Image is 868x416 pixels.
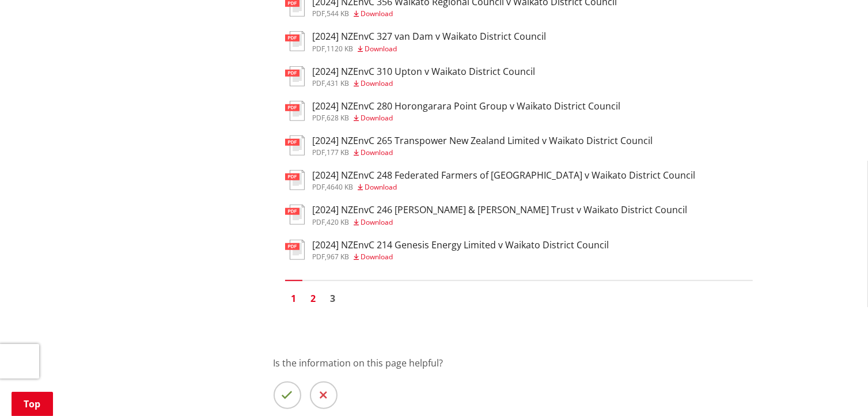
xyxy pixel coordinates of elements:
[285,170,696,191] a: [2024] NZEnvC 248 Federated Farmers of [GEOGRAPHIC_DATA] v Waikato District Council pdf,4640 KB D...
[361,148,393,157] span: Download
[285,31,305,51] img: document-pdf.svg
[285,101,305,121] img: document-pdf.svg
[327,148,350,157] span: 177 KB
[285,170,305,190] img: document-pdf.svg
[313,66,536,77] h3: [2024] NZEnvC 310 Upton v Waikato District Council
[285,205,688,225] a: [2024] NZEnvC 246 [PERSON_NAME] & [PERSON_NAME] Trust v Waikato District Council pdf,420 KB Download
[361,252,393,262] span: Download
[313,205,688,215] h3: [2024] NZEnvC 246 [PERSON_NAME] & [PERSON_NAME] Trust v Waikato District Council
[12,392,53,416] a: Top
[285,290,302,307] a: Page 1
[327,252,350,262] span: 967 KB
[313,240,609,251] h3: [2024] NZEnvC 214 Genesis Energy Limited v Waikato District Council
[313,217,325,227] span: pdf
[313,101,621,112] h3: [2024] NZEnvC 280 Horongarara Point Group v Waikato District Council
[324,290,342,307] a: Go to page 3
[285,66,536,87] a: [2024] NZEnvC 310 Upton v Waikato District Council pdf,431 KB Download
[313,44,325,54] span: pdf
[313,80,536,87] div: ,
[313,184,696,191] div: ,
[313,46,547,52] div: ,
[305,290,322,307] a: Go to page 2
[274,356,764,370] p: Is the information on this page helpful?
[313,135,653,146] h3: [2024] NZEnvC 265 Transpower New Zealand Limited v Waikato District Council
[285,135,653,156] a: [2024] NZEnvC 265 Transpower New Zealand Limited v Waikato District Council pdf,177 KB Download
[285,31,547,52] a: [2024] NZEnvC 327 van Dam v Waikato District Council pdf,1120 KB Download
[313,78,325,88] span: pdf
[285,135,305,156] img: document-pdf.svg
[313,252,325,262] span: pdf
[327,113,350,123] span: 628 KB
[313,149,653,156] div: ,
[313,182,325,192] span: pdf
[313,115,621,122] div: ,
[313,148,325,157] span: pdf
[313,10,617,17] div: ,
[361,78,393,88] span: Download
[313,254,609,260] div: ,
[285,280,753,310] nav: Pagination
[313,219,688,226] div: ,
[815,368,856,409] iframe: Messenger Launcher
[361,9,393,18] span: Download
[327,9,350,18] span: 544 KB
[285,205,305,225] img: document-pdf.svg
[313,113,325,123] span: pdf
[365,182,397,192] span: Download
[313,31,547,42] h3: [2024] NZEnvC 327 van Dam v Waikato District Council
[285,66,305,86] img: document-pdf.svg
[313,9,325,18] span: pdf
[361,113,393,123] span: Download
[285,240,305,260] img: document-pdf.svg
[285,240,609,260] a: [2024] NZEnvC 214 Genesis Energy Limited v Waikato District Council pdf,967 KB Download
[361,217,393,227] span: Download
[327,182,354,192] span: 4640 KB
[327,217,350,227] span: 420 KB
[285,101,621,122] a: [2024] NZEnvC 280 Horongarara Point Group v Waikato District Council pdf,628 KB Download
[313,170,696,181] h3: [2024] NZEnvC 248 Federated Farmers of [GEOGRAPHIC_DATA] v Waikato District Council
[327,78,350,88] span: 431 KB
[327,44,354,54] span: 1120 KB
[365,44,397,54] span: Download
